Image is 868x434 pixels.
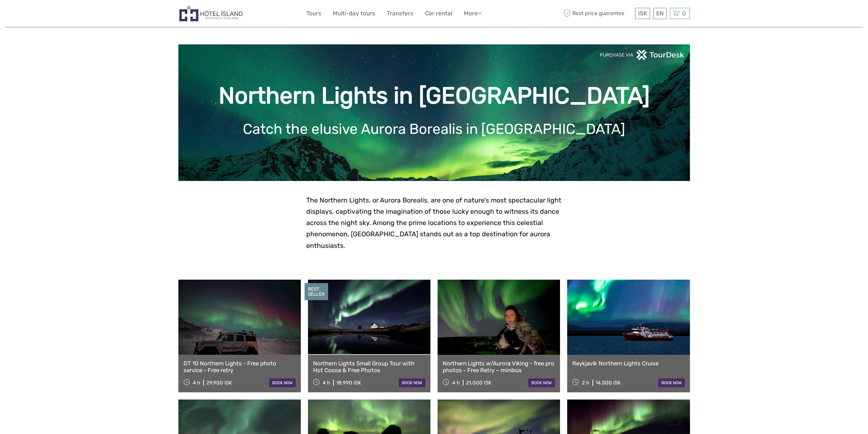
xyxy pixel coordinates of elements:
[333,9,375,18] a: Multi-day tours
[452,380,460,386] span: 4 h
[658,378,685,387] a: book now
[193,380,200,386] span: 4 h
[336,380,361,386] div: 18.990 ISK
[306,196,561,250] span: The Northern Lights, or Aurora Borealis, are one of nature's most spectacular light displays, cap...
[681,10,687,17] span: 0
[183,360,296,374] a: DT 10 Northern Lights - Free photo service - Free retry
[178,5,244,22] img: Hótel Ísland
[189,82,680,110] h1: Northern Lights in [GEOGRAPHIC_DATA]
[399,378,425,387] a: book now
[387,9,413,18] a: Transfers
[464,9,482,18] a: More
[572,360,685,367] a: Reykjavík Northern Lights Cruise
[425,9,452,18] a: Car rental
[528,378,555,387] a: book now
[305,283,328,300] div: BEST SELLER
[466,380,491,386] div: 21.000 ISK
[600,50,685,60] img: PurchaseViaTourDeskwhite.png
[595,380,621,386] div: 14.500 ISK
[313,360,425,374] a: Northern Lights Small Group Tour with Hot Cocoa & Free Photos
[653,8,667,19] div: EN
[306,9,321,18] a: Tours
[443,360,555,374] a: Northern Lights w/Aurora Viking - free pro photos - Free Retry – minibus
[638,10,647,17] span: ISK
[323,380,330,386] span: 4 h
[206,380,232,386] div: 29.900 ISK
[269,378,296,387] a: book now
[562,8,633,19] span: Best price guarantee
[189,121,680,138] h1: Catch the elusive Aurora Borealis in [GEOGRAPHIC_DATA]
[582,380,589,386] span: 2 h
